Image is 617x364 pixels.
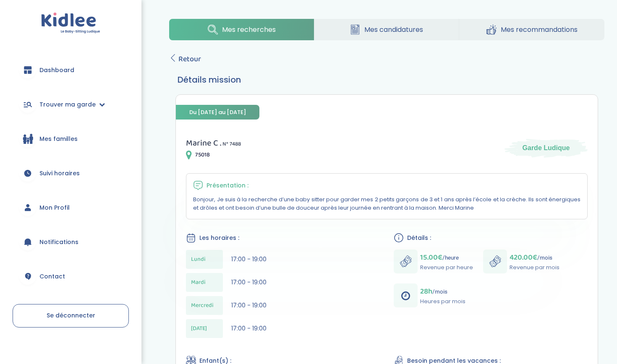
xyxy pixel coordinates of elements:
p: /heure [420,252,473,263]
span: Les horaires : [199,234,239,242]
p: Revenue par heure [420,263,473,272]
span: Lundi [191,255,206,264]
p: /mois [510,252,559,263]
a: Mes candidatures [314,19,459,40]
span: 420.00€ [510,252,537,263]
span: N° 7488 [222,140,241,148]
a: Mon Profil [13,192,129,223]
span: Mon Profil [39,203,70,212]
span: Mes recherches [222,24,276,35]
span: 17:00 - 19:00 [231,301,267,309]
span: Contact [39,272,65,281]
a: Retour [169,53,201,65]
span: 28h [420,286,432,297]
span: Dashboard [39,66,74,75]
span: Garde Ludique [523,143,570,153]
a: Trouver ma garde [13,89,129,120]
span: Mardi [191,278,206,287]
span: Mes familles [39,135,78,143]
span: Marine C . [186,136,221,150]
a: Mes recherches [169,19,314,40]
span: 75018 [195,151,210,159]
p: Bonjour, Je suis à la recherche d’une baby sitter pour garder mes 2 petits garçons de 3 et 1 ans ... [193,195,580,212]
span: Présentation : [207,181,248,190]
span: 17:00 - 19:00 [231,278,267,286]
p: Heures par mois [420,297,465,306]
span: Notifications [39,238,78,247]
a: Notifications [13,227,129,257]
span: 15.00€ [420,252,442,263]
span: Mes recommandations [501,24,578,35]
span: Se déconnecter [47,311,95,320]
a: Mes familles [13,124,129,154]
span: Suivi horaires [39,169,80,178]
a: Suivi horaires [13,158,129,188]
p: /mois [420,286,465,297]
span: Détails : [407,234,431,242]
span: 17:00 - 19:00 [231,255,267,263]
img: logo.svg [41,13,100,34]
span: Mes candidatures [364,24,423,35]
a: Contact [13,261,129,291]
span: Retour [178,53,201,65]
p: Revenue par mois [510,263,559,272]
a: Se déconnecter [13,304,129,328]
a: Dashboard [13,55,129,85]
a: Mes recommandations [459,19,604,40]
span: Du [DATE] au [DATE] [176,105,259,120]
span: Mercredi [191,301,214,310]
span: Trouver ma garde [39,100,96,109]
span: [DATE] [191,324,207,333]
h3: Détails mission [178,73,596,86]
span: 17:00 - 19:00 [231,324,267,333]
